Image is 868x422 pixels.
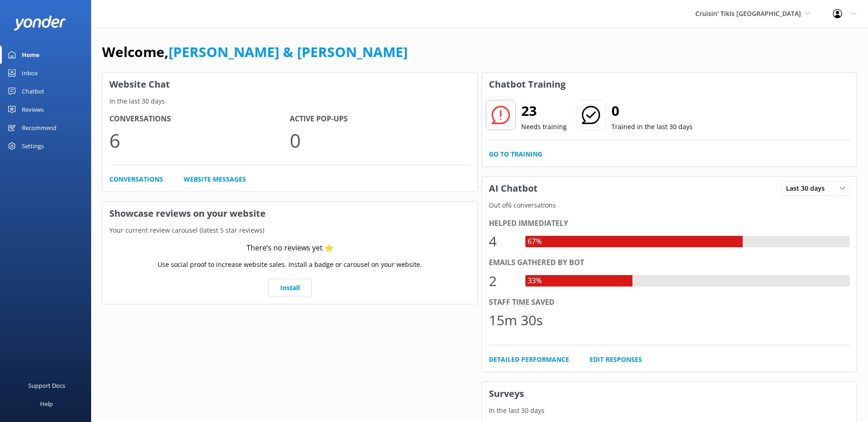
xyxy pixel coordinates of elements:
[28,376,65,395] div: Support Docs
[786,183,830,193] span: Last 30 days
[489,297,850,308] div: Staff time saved
[22,137,44,155] div: Settings
[525,275,544,287] div: 33%
[158,260,422,270] p: Use social proof to increase website sales. Install a badge or carousel on your website.
[521,122,567,132] p: Needs training
[109,174,163,184] a: Conversations
[102,41,408,63] h1: Welcome,
[40,395,53,413] div: Help
[247,242,334,254] div: There’s no reviews yet ⭐
[611,100,693,122] h2: 0
[489,354,569,365] a: Detailed Performance
[103,202,478,225] h3: Showcase reviews on your website
[482,382,857,406] h3: Surveys
[22,82,44,100] div: Chatbot
[103,96,478,106] p: In the last 30 days
[290,125,470,156] p: 0
[184,174,246,184] a: Website Messages
[489,270,516,292] div: 2
[22,119,56,137] div: Recommend
[482,200,857,210] p: Out of 6 conversations
[22,64,38,82] div: Inbox
[103,73,478,96] h3: Website Chat
[590,354,642,365] a: Edit Responses
[169,42,408,61] a: [PERSON_NAME] & [PERSON_NAME]
[489,149,542,159] a: Go to Training
[482,177,544,200] h3: AI Chatbot
[22,100,44,119] div: Reviews
[290,113,470,125] h4: Active Pop-ups
[489,257,850,269] div: Emails gathered by bot
[611,122,693,132] p: Trained in the last 30 days
[489,218,850,229] div: Helped immediately
[695,9,801,18] span: Cruisin' Tikis [GEOGRAPHIC_DATA]
[489,309,543,331] div: 15m 30s
[525,236,544,248] div: 67%
[268,279,312,297] a: Install
[109,125,290,156] p: 6
[521,100,567,122] h2: 23
[103,225,478,235] p: Your current review carousel (latest 5 star reviews)
[482,73,572,96] h3: Chatbot Training
[109,113,290,125] h4: Conversations
[482,406,857,416] p: In the last 30 days
[14,16,66,31] img: yonder-white-logo.png
[22,46,40,64] div: Home
[489,230,516,252] div: 4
